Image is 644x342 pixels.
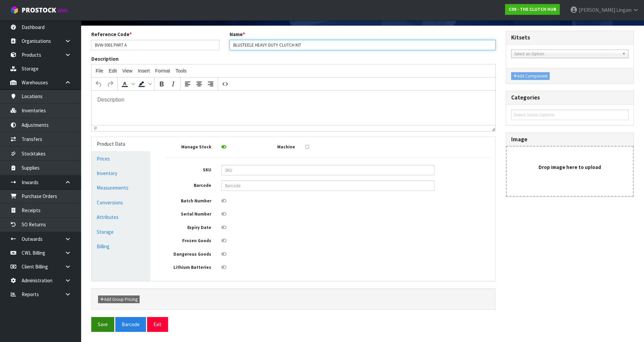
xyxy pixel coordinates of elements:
[161,223,216,231] label: Expiry Date
[161,249,216,258] label: Dangerous Goods
[57,7,68,14] small: WMS
[161,180,216,189] label: Barcode
[490,125,496,131] div: Resize
[156,78,167,90] button: Bold
[147,317,168,332] button: Exit
[167,78,179,90] button: Italic
[122,68,133,74] span: View
[91,31,132,38] label: Reference Code
[119,78,136,90] div: Text color
[109,68,117,74] span: Edit
[94,126,97,131] div: p
[138,68,150,74] span: Insert
[92,166,150,180] a: Inventory
[92,152,150,166] a: Prices
[161,236,216,244] label: Frozen Goods
[161,196,216,204] label: Batch Number
[221,165,434,175] input: SKU
[104,78,116,90] button: Redo
[175,68,187,74] span: Tools
[92,210,150,224] a: Attributes
[230,40,496,50] input: Name
[244,142,300,150] label: Machine
[22,6,56,15] span: ProStock
[155,68,170,74] span: Format
[505,4,560,15] a: C09 - THE CLUTCH HUB
[511,136,628,143] h3: Image
[161,165,216,173] label: SKU
[10,6,19,14] img: cube-alt.png
[91,317,114,332] button: Save
[514,50,619,58] span: Select an Option
[221,180,434,191] input: Barcode
[511,72,550,80] button: Add Component
[579,7,615,13] span: [PERSON_NAME]
[511,34,628,41] h3: Kitsets
[98,295,140,304] button: Add Group Pricing
[136,78,153,90] div: Background color
[92,91,495,125] iframe: Rich Text Area. Press ALT-0 for help.
[92,137,150,151] a: Product Data
[511,94,628,101] h3: Categories
[91,40,219,50] input: Reference Code
[92,196,150,209] a: Conversions
[93,78,104,90] button: Undo
[193,78,205,90] button: Align center
[91,55,119,62] label: Description
[96,68,103,74] span: File
[205,78,216,90] button: Align right
[539,164,601,170] strong: Drop image here to upload
[92,225,150,239] a: Storage
[92,181,150,195] a: Measurements
[161,142,216,150] label: Manage Stock
[182,78,193,90] button: Align left
[219,78,231,90] button: Source code
[509,6,556,12] strong: C09 - THE CLUTCH HUB
[230,31,245,38] label: Name
[92,239,150,253] a: Billing
[616,7,631,13] span: Lingam
[161,209,216,218] label: Serial Number
[115,317,146,332] button: Barcode
[161,262,216,271] label: Lithium Batteries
